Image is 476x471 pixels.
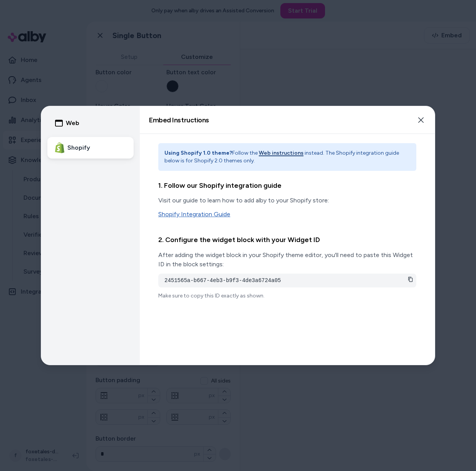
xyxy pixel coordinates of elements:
[47,112,134,134] button: Web
[164,150,232,156] strong: Using Shopify 1.0 theme?
[158,196,416,205] p: Visit our guide to learn how to add alby to your Shopify store:
[259,149,303,157] button: Web instructions
[164,149,410,165] p: Follow the instead. The Shopify integration guide below is for Shopify 2.0 themes only.
[55,142,64,153] img: Shopify Logo
[158,210,416,219] a: Shopify Integration Guide
[164,277,410,284] pre: 2451565a-b667-4eb3-b9f3-4de3a6724a05
[158,234,416,246] h3: 2. Configure the widget block with your Widget ID
[149,117,209,124] h2: Embed Instructions
[158,180,416,191] h3: 1. Follow our Shopify integration guide
[47,137,134,159] button: Shopify
[158,251,416,269] p: After adding the widget block in your Shopify theme editor, you'll need to paste this Widget ID i...
[158,292,416,300] p: Make sure to copy this ID exactly as shown.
